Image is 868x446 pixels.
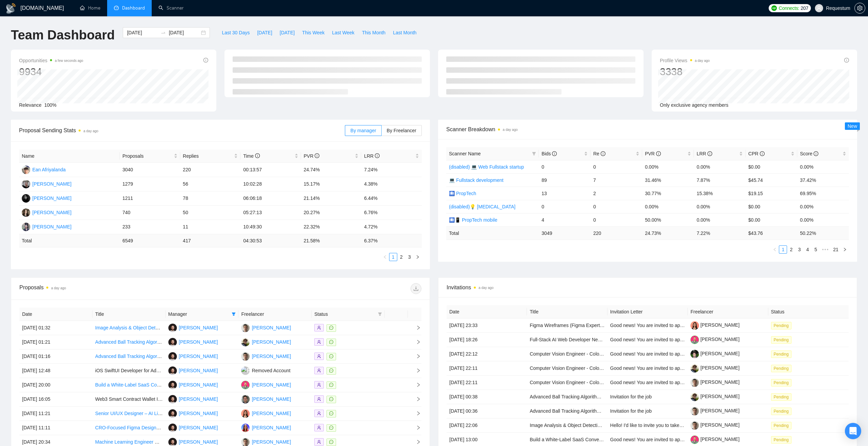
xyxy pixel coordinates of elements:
[707,151,712,156] span: info-circle
[241,395,250,404] img: AK
[771,365,791,372] span: Pending
[298,27,328,38] button: This Week
[179,381,218,389] div: [PERSON_NAME]
[120,163,180,177] td: 3040
[95,354,220,359] a: Advanced Ball Tracking Algorithm for Tennis Video Analysis
[532,152,536,156] span: filter
[218,27,253,38] button: Last 30 Days
[19,126,345,135] span: Proposal Sending Stats
[240,220,301,234] td: 10:49:30
[329,340,333,344] span: message
[590,200,642,213] td: 0
[168,409,177,418] img: AB
[32,166,66,173] div: Ean Afriyalanda
[95,439,322,445] a: Machine Learning Engineer — Multimodal Physiological Signal Modeling (ECG, PPG, BP, EHR, Ultrasound)
[795,245,803,254] li: 3
[329,397,333,401] span: message
[168,367,218,373] a: AB[PERSON_NAME]
[539,187,590,200] td: 13
[301,220,362,234] td: 22.32%
[690,378,699,387] img: c1JrBMKs4n6n1XTwr9Ch9l6Wx8P0d_I_SvDLcO1YUT561ZyDL7tww5njnySs8rLO2E
[243,153,260,159] span: Time
[449,151,481,156] span: Scanner Name
[32,180,71,188] div: [PERSON_NAME]
[252,367,290,374] div: Removed Account
[361,206,422,220] td: 6.76%
[800,151,818,156] span: Score
[848,123,857,129] span: New
[11,27,115,43] h1: Team Dashboard
[539,226,590,240] td: 3049
[83,129,98,133] time: a day ago
[22,194,30,203] img: AK
[241,324,250,332] img: VS
[329,411,333,415] span: message
[161,30,166,35] span: to
[660,65,710,78] div: 3338
[358,27,389,38] button: This Month
[814,151,818,156] span: info-circle
[748,151,764,156] span: CPR
[552,151,557,156] span: info-circle
[660,56,710,65] span: Profile Views
[240,191,301,206] td: 06:06:18
[389,253,397,261] li: 1
[844,58,849,63] span: info-circle
[771,365,794,371] a: Pending
[760,151,765,156] span: info-circle
[168,366,177,375] img: AB
[179,367,218,374] div: [PERSON_NAME]
[361,177,422,191] td: 4.38%
[539,160,590,173] td: 0
[255,153,260,158] span: info-circle
[252,395,291,403] div: [PERSON_NAME]
[797,213,849,226] td: 0.00%
[797,187,849,200] td: 69.95%
[329,354,333,358] span: message
[120,177,180,191] td: 1279
[375,153,380,158] span: info-circle
[122,152,172,160] span: Proposals
[32,223,71,230] div: [PERSON_NAME]
[22,209,71,215] a: SO[PERSON_NAME]
[241,424,250,432] img: IP
[80,5,100,11] a: homeHome
[771,394,794,399] a: Pending
[820,245,831,254] span: •••
[771,337,794,342] a: Pending
[241,410,291,416] a: IB[PERSON_NAME]
[771,350,791,358] span: Pending
[449,217,497,223] a: 🛄📱 PropTech mobile
[590,226,642,240] td: 220
[530,408,655,414] a: Advanced Ball Tracking Algorithm for Tennis Video Analysis
[843,247,847,252] span: right
[771,422,791,429] span: Pending
[694,173,746,187] td: 7.87%
[642,187,694,200] td: 30.77%
[232,312,236,316] span: filter
[350,128,376,133] span: By manager
[114,5,119,10] span: dashboard
[695,59,710,63] time: a day ago
[329,440,333,444] span: message
[690,422,739,428] a: [PERSON_NAME]
[252,438,291,446] div: [PERSON_NAME]
[787,246,795,253] a: 2
[804,246,811,253] a: 4
[690,421,699,430] img: c1JrBMKs4n6n1XTwr9Ch9l6Wx8P0d_I_SvDLcO1YUT561ZyDL7tww5njnySs8rLO2E
[253,27,276,38] button: [DATE]
[158,5,184,11] a: searchScanner
[779,245,787,254] li: 1
[779,4,799,12] span: Connects:
[797,160,849,173] td: 0.00%
[301,191,362,206] td: 21.14%
[855,5,865,11] span: setting
[19,150,120,163] th: Name
[690,351,739,356] a: [PERSON_NAME]
[361,220,422,234] td: 4.72%
[694,200,746,213] td: 0.00%
[690,393,699,401] img: c13_W7EwNRmY6r3PpOF4fSbnGeZfmmxjMAXFu4hJ2fE6zyjFsKva-mNce01Y8VkI2w
[179,424,218,431] div: [PERSON_NAME]
[383,255,387,259] span: left
[179,410,218,417] div: [PERSON_NAME]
